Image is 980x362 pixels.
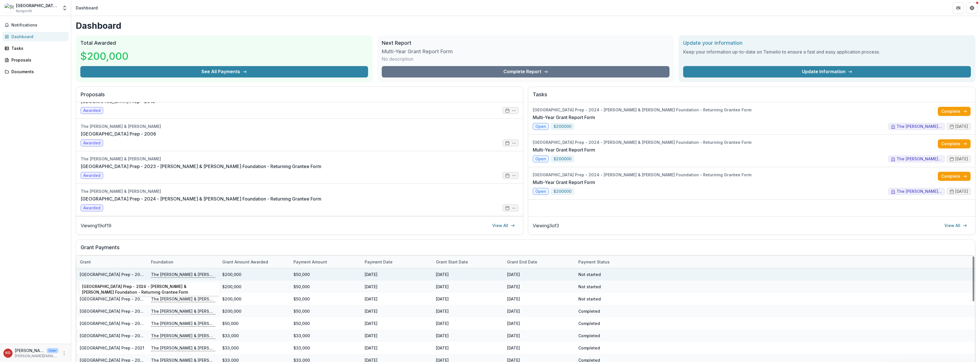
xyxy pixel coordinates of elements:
[432,293,504,305] div: [DATE]
[148,259,177,265] div: Foundation
[489,221,518,230] a: View All
[504,256,575,268] div: Grant end date
[575,317,646,330] div: Completed
[219,317,290,330] div: $50,000
[151,332,215,339] p: The [PERSON_NAME] & [PERSON_NAME]
[151,308,215,314] p: The [PERSON_NAME] & [PERSON_NAME]
[290,342,361,354] div: $33,000
[432,330,504,342] div: [DATE]
[533,91,971,102] h2: Tasks
[382,56,413,62] p: No description
[575,281,646,293] div: Not started
[504,259,541,265] div: Grant end date
[504,293,575,305] div: [DATE]
[80,48,128,64] h3: $200,000
[80,333,145,338] a: [GEOGRAPHIC_DATA] Prep - 2022
[80,66,368,77] button: See All Payments
[81,91,518,102] h2: Proposals
[81,244,971,255] h2: Grant Payments
[361,305,432,317] div: [DATE]
[361,268,432,281] div: [DATE]
[80,345,144,350] a: [GEOGRAPHIC_DATA] Prep - 2021
[76,5,98,11] div: Dashboard
[76,21,975,31] h1: Dashboard
[504,281,575,293] div: [DATE]
[361,330,432,342] div: [DATE]
[148,256,219,268] div: Foundation
[575,293,646,305] div: Not started
[533,179,595,186] a: Multi-Year Grant Report Form
[361,259,396,265] div: Payment date
[683,48,971,55] h3: Keep your information up-to-date on Temelio to ensure a fast and easy application process.
[683,66,971,77] a: Update Information
[432,256,504,268] div: Grant start date
[361,317,432,330] div: [DATE]
[219,256,290,268] div: Grant amount awarded
[575,256,646,268] div: Payment status
[219,293,290,305] div: $200,000
[938,107,971,116] a: Complete
[941,221,971,230] a: View All
[683,40,971,46] h2: Update your information
[81,195,321,202] a: [GEOGRAPHIC_DATA] Prep - 2024 - [PERSON_NAME] & [PERSON_NAME] Foundation - Returning Grantee Form
[290,281,361,293] div: $50,000
[81,130,156,137] a: [GEOGRAPHIC_DATA] Prep - 2006
[432,317,504,330] div: [DATE]
[953,2,964,14] button: Partners
[432,281,504,293] div: [DATE]
[2,55,69,65] a: Proposals
[504,268,575,281] div: [DATE]
[61,350,68,357] button: More
[290,256,361,268] div: Payment Amount
[219,342,290,354] div: $33,000
[938,172,971,181] a: Complete
[11,45,64,51] div: Tasks
[432,342,504,354] div: [DATE]
[151,271,215,277] p: The [PERSON_NAME] & [PERSON_NAME]
[11,57,64,63] div: Proposals
[151,283,215,290] p: The [PERSON_NAME] & [PERSON_NAME]
[575,330,646,342] div: Completed
[575,268,646,281] div: Not started
[219,330,290,342] div: $33,000
[5,3,14,13] img: St. Ignatius College Prep
[575,259,613,265] div: Payment status
[290,317,361,330] div: $50,000
[80,40,368,46] h2: Total Awarded
[80,284,295,289] a: [GEOGRAPHIC_DATA] Prep - 2024 - [PERSON_NAME] & [PERSON_NAME] Foundation - Returning Grantee Form
[504,342,575,354] div: [DATE]
[81,222,111,229] p: Viewing 19 of 19
[2,21,69,30] button: Notifications
[73,4,100,12] nav: breadcrumb
[151,320,215,326] p: The [PERSON_NAME] & [PERSON_NAME]
[361,342,432,354] div: [DATE]
[151,345,215,351] p: The [PERSON_NAME] & [PERSON_NAME]
[290,268,361,281] div: $50,000
[290,330,361,342] div: $33,000
[2,44,69,53] a: Tasks
[290,305,361,317] div: $50,000
[432,268,504,281] div: [DATE]
[219,281,290,293] div: $200,000
[80,309,295,314] a: [GEOGRAPHIC_DATA] Prep - 2024 - [PERSON_NAME] & [PERSON_NAME] Foundation - Returning Grantee Form
[533,222,559,229] p: Viewing 3 of 3
[361,293,432,305] div: [DATE]
[16,9,32,14] span: Nonprofit
[76,259,94,265] div: Grant
[2,67,69,76] a: Documents
[47,348,58,353] p: User
[504,317,575,330] div: [DATE]
[81,98,155,105] a: [GEOGRAPHIC_DATA] Prep - 2018
[504,305,575,317] div: [DATE]
[382,48,453,55] h3: Multi-Year Grant Report Form
[5,351,11,355] div: Kevin Golden
[11,34,64,40] div: Dashboard
[80,296,295,301] a: [GEOGRAPHIC_DATA] Prep - 2024 - [PERSON_NAME] & [PERSON_NAME] Foundation - Returning Grantee Form
[80,321,295,326] a: [GEOGRAPHIC_DATA] Prep - 2023 - [PERSON_NAME] & [PERSON_NAME] Foundation - Returning Grantee Form
[151,296,215,302] p: The [PERSON_NAME] & [PERSON_NAME]
[15,353,58,359] p: [PERSON_NAME][EMAIL_ADDRESS][PERSON_NAME][DOMAIN_NAME]
[219,305,290,317] div: $200,000
[219,268,290,281] div: $200,000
